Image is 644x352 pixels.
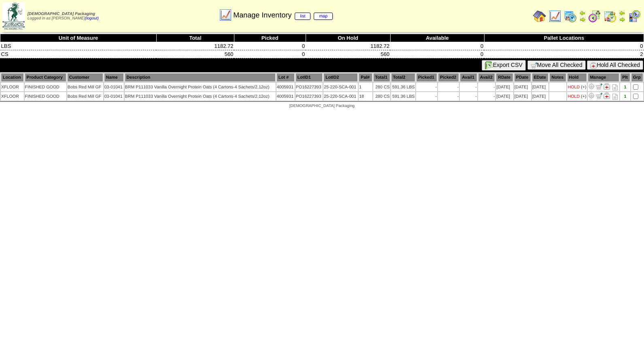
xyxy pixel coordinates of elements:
[295,83,323,91] td: PO16227393
[564,10,577,23] img: calendarprod.gif
[604,92,610,99] img: Manage Hold
[104,83,124,91] td: 03-01041
[484,34,644,42] th: Pallet Locations
[289,104,355,108] span: [DEMOGRAPHIC_DATA] Packaging
[628,10,641,23] img: calendarcustomer.gif
[104,92,124,101] td: 03-01041
[219,9,232,21] img: line_graph.gif
[1,83,24,91] td: XFLOOR
[579,10,586,16] img: arrowleft.gif
[549,73,566,82] th: Notes
[323,73,358,82] th: LotID2
[416,92,437,101] td: -
[581,94,586,99] div: (+)
[514,92,531,101] td: [DATE]
[460,73,477,82] th: Avail1
[314,13,333,20] a: map
[604,83,610,90] img: Manage Hold
[579,16,586,23] img: arrowright.gif
[125,92,276,101] td: BRM P111033 Vanilla Overnight Protein Oats (4 Cartons-4 Sachets/2.12oz)
[359,73,372,82] th: Pal#
[581,85,586,90] div: (+)
[373,73,390,82] th: Total1
[612,94,618,100] i: Note
[67,92,103,101] td: Bobs Red Mill GF
[548,10,561,23] img: line_graph.gif
[359,83,372,91] td: 1
[527,60,586,70] button: Move All Checked
[460,92,477,101] td: -
[588,10,601,23] img: calendarblend.gif
[416,83,437,91] td: -
[460,83,477,91] td: -
[531,62,537,69] img: cart.gif
[568,94,580,99] div: HOLD
[567,73,587,82] th: Hold
[478,83,495,91] td: -
[156,42,234,50] td: 1182.72
[391,73,415,82] th: Total2
[295,73,323,82] th: LotID1
[482,60,526,71] button: Export CSV
[104,73,124,82] th: Name
[28,12,99,21] span: Logged in as [PERSON_NAME]
[85,16,99,21] a: (logout)
[233,11,333,19] span: Manage Inventory
[390,34,484,42] th: Available
[438,92,459,101] td: -
[514,83,531,91] td: [DATE]
[276,73,295,82] th: Lot #
[621,85,630,90] div: 1
[416,73,437,82] th: Picked1
[323,83,358,91] td: 25-220-SCA-001
[306,50,390,58] td: 560
[390,42,484,50] td: 0
[234,42,306,50] td: 0
[532,92,549,101] td: [DATE]
[276,92,295,101] td: 4005931
[484,42,644,50] td: 0
[619,16,625,23] img: arrowright.gif
[391,83,415,91] td: 591.36 LBS
[631,73,643,82] th: Grp
[588,92,595,99] img: Adjust
[306,34,390,42] th: On Hold
[359,92,372,101] td: 18
[323,92,358,101] td: 25-220-SCA-001
[496,83,513,91] td: [DATE]
[391,92,415,101] td: 591.36 LBS
[1,73,24,82] th: Location
[568,85,580,90] div: HOLD
[485,61,493,69] img: excel.gif
[621,94,630,99] div: 1
[25,92,66,101] td: FINISHED GOOD
[25,83,66,91] td: FINISHED GOOD
[0,50,157,58] td: CS
[596,83,602,90] img: Move
[295,92,323,101] td: PO16227393
[2,2,25,30] img: zoroco-logo-small.webp
[1,92,24,101] td: XFLOOR
[612,84,618,90] i: Note
[125,83,276,91] td: BRM P111033 Vanilla Overnight Protein Oats (4 Cartons-4 Sachets/2.12oz)
[604,10,616,23] img: calendarinout.gif
[156,34,234,42] th: Total
[533,10,546,23] img: home.gif
[373,83,390,91] td: 280 CS
[0,34,157,42] th: Unit of Measure
[496,92,513,101] td: [DATE]
[620,73,630,82] th: Plt
[67,83,103,91] td: Bobs Red Mill GF
[25,73,66,82] th: Product Category
[295,13,310,20] a: list
[478,92,495,101] td: -
[28,12,95,16] span: [DEMOGRAPHIC_DATA] Packaging
[496,73,513,82] th: RDate
[390,50,484,58] td: 0
[276,83,295,91] td: 4005931
[596,92,602,99] img: Move
[234,34,306,42] th: Picked
[588,73,619,82] th: Manage
[514,73,531,82] th: PDate
[478,73,495,82] th: Avail2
